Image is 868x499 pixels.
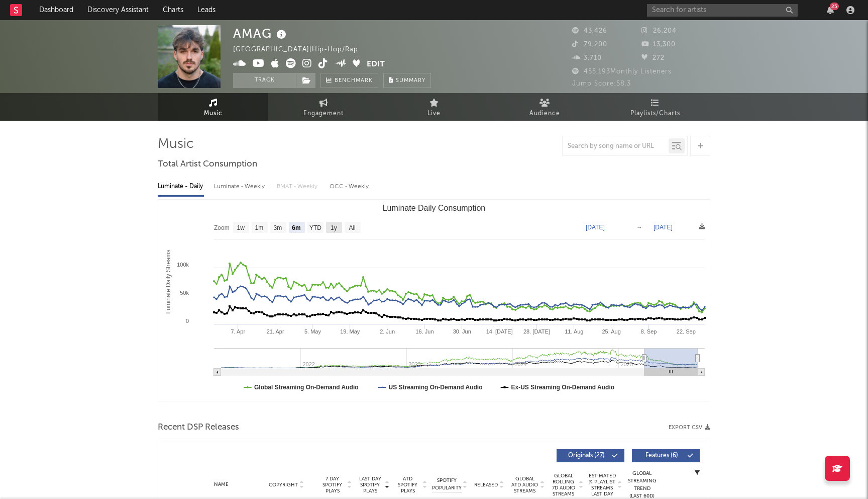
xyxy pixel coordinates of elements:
span: Spotify Popularity [432,477,462,492]
text: Global Streaming On-Demand Audio [254,384,359,391]
a: Live [379,93,489,121]
svg: Luminate Daily Consumption [158,200,710,401]
text: 30. Jun [453,328,471,335]
button: Originals(27) [557,449,624,462]
text: 5. May [304,328,321,335]
text: 25. Aug [602,328,620,335]
text: YTD [309,224,321,231]
div: Luminate - Weekly [214,178,267,195]
span: 3,710 [572,55,602,61]
text: 28. [DATE] [523,328,550,335]
span: 272 [641,55,665,61]
button: Edit [367,58,385,71]
span: Recent DSP Releases [158,422,239,434]
div: Luminate - Daily [158,178,204,195]
text: 0 [186,318,189,324]
span: 455,193 Monthly Listeners [572,68,672,75]
span: 26,204 [641,28,677,34]
div: Name [188,481,254,488]
span: Last Day Spotify Plays [357,476,383,494]
div: [GEOGRAPHIC_DATA] | Hip-Hop/Rap [233,44,370,56]
text: Ex-US Streaming On-Demand Audio [511,384,615,391]
span: Originals ( 27 ) [563,453,609,459]
text: 2. Jun [380,328,395,335]
span: ATD Spotify Plays [394,476,421,494]
span: 13,300 [641,41,676,48]
text: 3m [274,224,282,231]
text: US Streaming On-Demand Audio [389,384,483,391]
span: Total Artist Consumption [158,158,257,171]
span: Live [427,108,441,120]
text: Luminate Daily Streams [165,249,172,313]
span: Estimated % Playlist Streams Last Day [588,473,616,497]
text: [DATE] [586,224,605,231]
button: 25 [827,6,834,14]
span: Jump Score: 58.3 [572,80,631,87]
a: Audience [489,93,600,121]
span: Music [204,108,223,120]
text: 14. [DATE] [486,328,513,335]
text: 1w [237,224,245,231]
span: Global Rolling 7D Audio Streams [550,473,577,497]
span: Engagement [303,108,344,120]
input: Search by song name or URL [563,142,669,150]
text: 19. May [340,328,360,335]
a: Playlists/Charts [600,93,710,121]
span: 7 Day Spotify Plays [319,476,346,494]
text: Luminate Daily Consumption [383,204,486,212]
text: Zoom [214,224,230,231]
text: All [349,224,355,231]
span: Global ATD Audio Streams [511,476,538,494]
button: Export CSV [669,425,710,431]
span: 79,200 [572,41,607,48]
text: 8. Sep [641,328,657,335]
text: 50k [180,290,189,296]
span: Copyright [269,482,298,488]
button: Features(6) [632,449,700,462]
span: Benchmark [335,75,373,87]
div: OCC - Weekly [330,178,370,195]
span: Audience [529,108,560,120]
span: Playlists/Charts [630,108,680,120]
text: 21. Apr [267,328,284,335]
input: Search for artists [647,4,798,17]
text: 7. Apr [231,328,245,335]
span: Summary [396,78,425,84]
span: Released [474,482,498,488]
div: 25 [830,3,839,10]
text: 16. Jun [415,328,433,335]
a: Engagement [268,93,379,121]
text: [DATE] [654,224,673,231]
a: Benchmark [320,73,378,88]
text: 11. Aug [565,328,583,335]
text: 1y [331,224,337,231]
div: AMAG [233,25,289,42]
text: 22. Sep [677,328,696,335]
text: 6m [292,224,300,231]
span: Features ( 6 ) [638,453,685,459]
span: 43,426 [572,28,607,34]
text: 1m [255,224,264,231]
button: Summary [383,73,431,88]
text: 100k [177,262,189,268]
button: Track [233,73,296,88]
a: Music [158,93,268,121]
text: → [636,224,642,231]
